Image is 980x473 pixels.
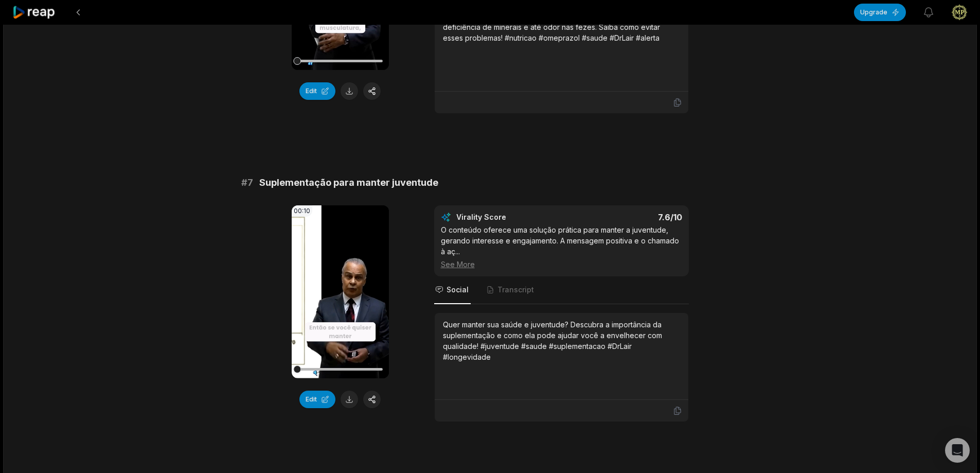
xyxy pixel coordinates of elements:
button: Edit [299,82,335,100]
span: Suplementação para manter juventude [259,176,438,190]
button: Edit [299,391,335,408]
video: Your browser does not support mp4 format. [292,205,389,378]
div: Virality Score [456,212,567,222]
div: O conteúdo oferece uma solução prática para manter a juventude, gerando interesse e engajamento. ... [441,224,682,270]
button: Upgrade [854,4,906,21]
div: Quer manter sua saúde e juventude? Descubra a importância da suplementação e como ela pode ajudar... [443,319,680,362]
div: 7.6 /10 [572,212,682,222]
span: # 7 [241,176,253,190]
nav: Tabs [434,276,689,304]
div: Open Intercom Messenger [945,438,970,463]
div: O uso contínuo de omeprazol pode causar perda muscular, deficiência de minerais e até odor nas fe... [443,11,680,43]
span: Social [447,285,469,295]
div: See More [441,259,682,270]
span: Transcript [497,285,534,295]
